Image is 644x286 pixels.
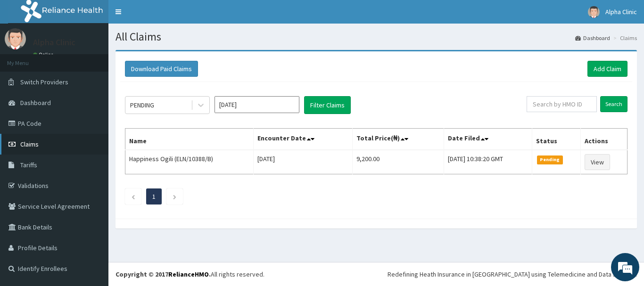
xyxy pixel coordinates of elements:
[304,96,351,114] button: Filter Claims
[215,96,299,113] input: Select Month and Year
[33,51,56,58] a: Online
[168,270,209,278] a: RelianceHMO
[352,129,444,150] th: Total Price(₦)
[125,129,254,150] th: Name
[20,78,68,86] span: Switch Providers
[527,96,597,112] input: Search by HMO ID
[585,154,610,170] a: View
[605,8,637,16] span: Alpha Clinic
[20,140,39,148] span: Claims
[352,150,444,174] td: 9,200.00
[131,192,135,201] a: Previous page
[600,96,627,112] input: Search
[537,155,563,164] span: Pending
[587,61,627,77] a: Add Claim
[532,129,581,150] th: Status
[580,129,627,150] th: Actions
[5,28,26,49] img: User Image
[125,150,254,174] td: Happiness Ogili (ELN/10388/B)
[254,150,352,174] td: [DATE]
[116,31,637,43] h1: All Claims
[254,129,352,150] th: Encounter Date
[33,38,75,47] p: Alpha Clinic
[588,6,600,18] img: User Image
[108,262,644,286] footer: All rights reserved.
[575,34,610,42] a: Dashboard
[152,192,156,201] a: Page 1 is your current page
[130,100,154,110] div: PENDING
[444,150,532,174] td: [DATE] 10:38:20 GMT
[444,129,532,150] th: Date Filed
[116,270,211,278] strong: Copyright © 2017 .
[125,61,198,77] button: Download Paid Claims
[173,192,177,201] a: Next page
[388,270,637,279] div: Redefining Heath Insurance in [GEOGRAPHIC_DATA] using Telemedicine and Data Science!
[611,34,637,42] li: Claims
[20,98,51,107] span: Dashboard
[20,161,37,169] span: Tariffs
